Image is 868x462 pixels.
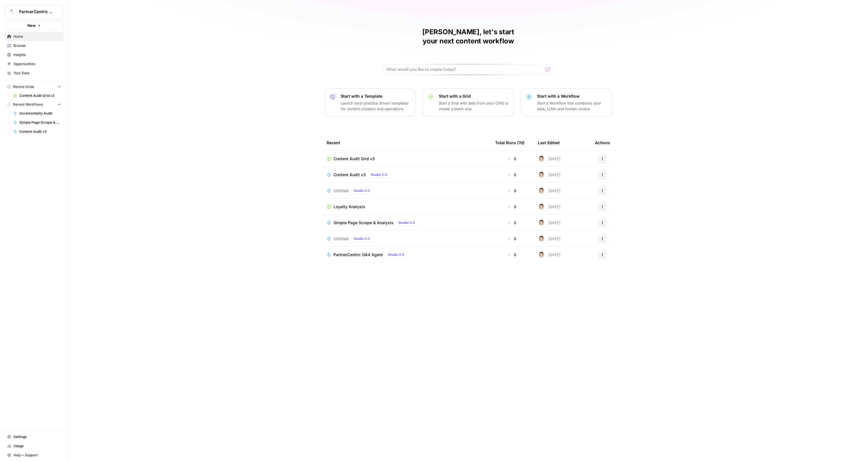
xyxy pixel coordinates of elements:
div: 0 [495,220,529,226]
div: 0 [495,236,529,242]
a: Usage [5,441,64,451]
span: Recent Grids [13,84,34,89]
a: Simple Page Scrape & AnalysisStudio 2.0 [327,219,486,226]
a: Settings [5,432,64,441]
span: Settings [13,434,61,439]
div: [DATE] [538,219,560,226]
div: [DATE] [538,203,560,210]
div: Actions [595,135,610,150]
span: PartnerCentric GA4 Agent [333,252,383,258]
a: Insights [5,50,64,59]
button: Help + Support [5,451,64,460]
span: Content Audit Grid v3 [333,156,375,162]
div: 0 [495,172,529,178]
div: 0 [495,252,529,258]
span: Simple Page Scrape & Analysis [19,120,61,125]
img: j22vlec3s5as1jy706j54i2l8ae1 [538,219,545,226]
span: Usage [13,443,61,449]
button: New [5,21,64,30]
span: Studio 2.0 [353,188,370,193]
span: Help + Support [13,453,61,458]
a: Content Audit v3Studio 2.0 [327,171,486,178]
a: Opportunities [5,59,64,69]
span: Incrementality Audit [19,111,61,116]
p: Start with a Template [341,93,411,99]
h1: [PERSON_NAME], let's start your next content workflow [383,27,554,46]
a: Content Audit v3 [11,127,64,136]
div: Last Edited [538,135,560,150]
a: PartnerCentric GA4 AgentStudio 2.0 [327,251,486,258]
span: Content Audit v3 [333,172,366,178]
div: 0 [495,156,529,162]
img: j22vlec3s5as1jy706j54i2l8ae1 [538,203,545,210]
a: Content Audit Grid v3 [11,91,64,100]
span: Studio 2.0 [353,236,370,241]
a: Your Data [5,69,64,78]
span: Your Data [13,71,61,76]
p: Start a Grid with data from your CMS or create a blank one [439,100,509,112]
div: [DATE] [538,251,560,258]
span: Insights [13,52,61,57]
span: Studio 2.0 [388,252,404,257]
button: Start with a GridStart a Grid with data from your CMS or create a blank one [423,89,514,116]
div: [DATE] [538,187,560,194]
a: UntitledStudio 2.0 [327,235,486,242]
div: [DATE] [538,171,560,178]
span: Browse [13,43,61,48]
a: Content Audit Grid v3 [327,156,486,162]
button: Recent Workflows [5,100,64,109]
span: Studio 2.0 [398,220,415,225]
img: j22vlec3s5as1jy706j54i2l8ae1 [538,235,545,242]
span: Home [13,34,61,39]
span: Studio 2.0 [371,172,387,177]
a: Simple Page Scrape & Analysis [11,118,64,127]
p: Start with a Grid [439,93,509,99]
a: Incrementality Audit [11,109,64,118]
a: Loyalty Analysis [327,204,486,210]
div: [DATE] [538,235,560,242]
span: Simple Page Scrape & Analysis [333,220,393,226]
button: Start with a WorkflowStart a Workflow that combines your data, LLMs and human review [521,89,612,116]
a: Home [5,32,64,41]
span: Loyalty Analysis [333,204,365,210]
div: 0 [495,188,529,194]
img: j22vlec3s5as1jy706j54i2l8ae1 [538,155,545,162]
button: Workspace: PartnerCentric Sales Tools [5,5,64,19]
button: Recent Grids [5,83,64,91]
img: PartnerCentric Sales Tools Logo [7,7,17,17]
p: Start a Workflow that combines your data, LLMs and human review [537,100,607,112]
img: j22vlec3s5as1jy706j54i2l8ae1 [538,187,545,194]
div: Total Runs (7d) [495,135,525,150]
div: Recent [327,135,486,150]
span: Content Audit Grid v3 [19,93,61,98]
span: New [27,23,36,28]
div: [DATE] [538,155,560,162]
span: Untitled [333,236,349,242]
span: PartnerCentric Sales Tools [19,9,54,15]
span: Recent Workflows [13,102,43,107]
img: j22vlec3s5as1jy706j54i2l8ae1 [538,251,545,258]
div: 0 [495,204,529,210]
button: Start with a TemplateLaunch best-practice driven templates for content creation and operations [324,89,416,116]
input: What would you like to create today? [386,67,543,72]
a: Browse [5,41,64,50]
a: UntitledStudio 2.0 [327,187,486,194]
img: j22vlec3s5as1jy706j54i2l8ae1 [538,171,545,178]
p: Start with a Workflow [537,93,607,99]
span: Untitled [333,188,349,194]
span: Opportunities [13,61,61,67]
span: Content Audit v3 [19,129,61,134]
p: Launch best-practice driven templates for content creation and operations [341,100,411,112]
